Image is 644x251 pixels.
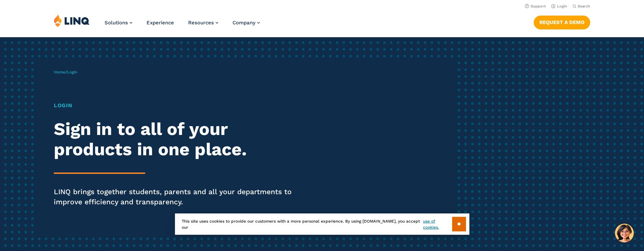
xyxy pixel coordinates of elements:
[534,16,590,29] a: Request a Demo
[105,14,260,37] nav: Primary Navigation
[54,70,77,74] span: /
[573,4,590,9] button: Open Search Bar
[188,20,218,26] a: Resources
[54,119,302,160] h2: Sign in to all of your products in one place.
[551,4,567,8] a: Login
[105,20,132,26] a: Solutions
[578,4,590,8] span: Search
[54,70,65,74] a: Home
[67,70,77,74] span: Login
[232,20,256,26] span: Company
[525,4,546,8] a: Support
[175,213,469,235] div: This site uses cookies to provide our customers with a more personal experience. By using [DOMAIN...
[423,218,452,230] a: use of cookies.
[147,20,174,26] a: Experience
[54,101,302,110] h1: Login
[105,20,128,26] span: Solutions
[615,224,634,243] button: Hello, have a question? Let’s chat.
[534,14,590,29] nav: Button Navigation
[232,20,260,26] a: Company
[188,20,214,26] span: Resources
[54,187,302,207] p: LINQ brings together students, parents and all your departments to improve efficiency and transpa...
[54,14,90,27] img: LINQ | K‑12 Software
